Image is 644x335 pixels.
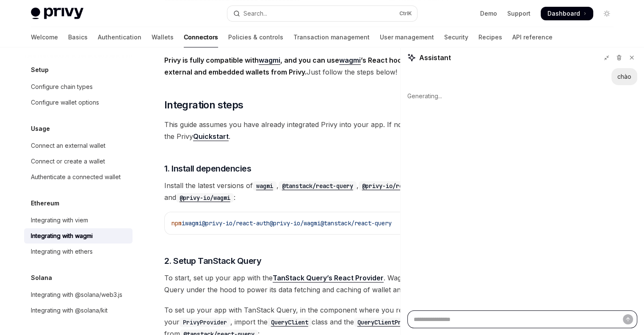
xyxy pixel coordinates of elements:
a: Wallets [152,27,174,47]
a: wagmi [259,56,280,65]
span: To start, set up your app with the . Wagmi uses TanStack Query under the hood to power its data f... [164,272,470,296]
h5: Solana [31,273,52,283]
div: Authenticate a connected wallet [31,172,121,182]
span: Dashboard [547,9,580,18]
div: Integrating with ethers [31,246,93,257]
code: @privy-io/wagmi [176,193,234,202]
h5: Usage [31,124,50,134]
span: npm [171,219,182,227]
a: API reference [512,27,553,47]
a: Integrating with ethers [24,244,133,259]
span: wagmi [185,219,202,227]
span: @privy-io/react-auth [202,219,270,227]
span: i [182,219,185,227]
a: wagmi [253,181,276,190]
div: Generating... [407,85,637,107]
a: Security [444,27,468,47]
img: light logo [31,8,83,19]
a: @tanstack/react-query [279,181,357,190]
a: Integrating with wagmi [24,228,133,244]
a: Configure wallet options [24,95,133,110]
div: Configure chain types [31,82,93,92]
a: @privy-io/wagmi [176,193,234,202]
a: Connectors [184,27,218,47]
span: This guide assumes you have already integrated Privy into your app. If not, please begin with the... [164,119,470,142]
code: @privy-io/react-auth [359,181,433,191]
span: 2. Setup TanStack Query [164,255,262,267]
a: Quickstart [193,132,229,141]
a: TanStack Query’s React Provider [273,274,384,282]
a: Integrating with viem [24,213,133,228]
span: @privy-io/wagmi [270,219,321,227]
button: Open search [227,6,417,21]
div: Integrating with @solana/kit [31,305,108,316]
div: Integrating with @solana/web3.js [31,290,122,300]
a: Integrating with @solana/kit [24,303,133,318]
span: Ctrl K [399,10,412,17]
h5: Ethereum [31,198,59,208]
code: @tanstack/react-query [279,181,357,191]
span: Just follow the steps below! [164,54,470,78]
div: chào [617,72,631,81]
span: Install the latest versions of , , , and : [164,180,470,203]
code: wagmi [253,181,276,191]
a: Connect or create a wallet [24,154,133,169]
a: Recipes [478,27,502,47]
a: wagmi [339,56,361,65]
div: Connect an external wallet [31,141,105,151]
a: Authenticate a connected wallet [24,169,133,185]
div: Configure wallet options [31,97,99,108]
a: Integrating with @solana/web3.js [24,287,133,302]
div: Connect or create a wallet [31,156,105,166]
span: Assistant [419,53,451,63]
button: Toggle dark mode [600,7,614,20]
a: @privy-io/react-auth [359,181,433,190]
div: Integrating with wagmi [31,231,93,241]
a: Basics [68,27,88,47]
h5: Setup [31,65,49,75]
a: Demo [480,9,497,18]
a: Support [507,9,531,18]
a: Configure chain types [24,79,133,94]
span: 1. Install dependencies [164,163,252,174]
strong: Privy is fully compatible with , and you can use ’s React hooks to interface with external and em... [164,56,467,76]
span: Integration steps [164,98,243,112]
textarea: Ask a question... [407,310,637,328]
a: Connect an external wallet [24,138,133,153]
a: Transaction management [293,27,370,47]
a: Welcome [31,27,58,47]
div: Integrating with viem [31,215,88,225]
div: Search... [243,8,267,19]
a: Authentication [98,27,141,47]
a: Policies & controls [228,27,283,47]
a: User management [380,27,434,47]
span: @tanstack/react-query [321,219,392,227]
button: Send message [623,314,633,324]
a: Dashboard [541,7,593,20]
